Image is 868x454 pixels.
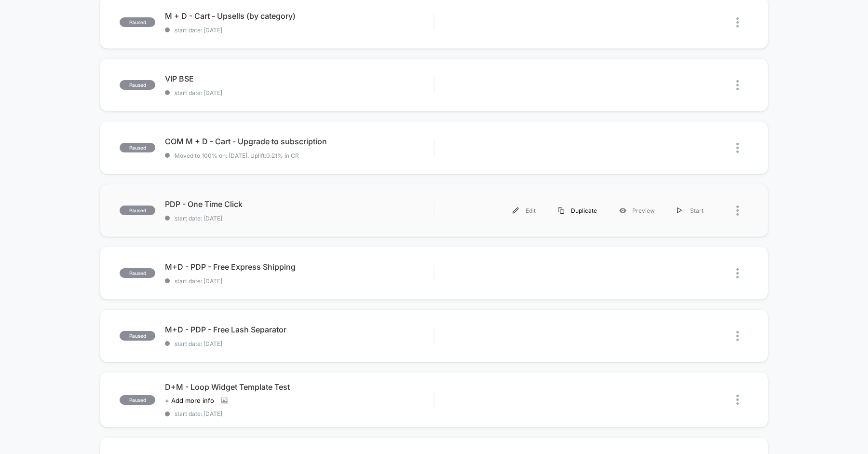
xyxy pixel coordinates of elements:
[558,207,564,214] img: menu
[165,137,434,146] span: COM M + D - Cart - Upgrade to subscription
[736,268,739,278] img: close
[165,397,214,404] span: + Add more info
[165,74,434,83] span: VIP BSE
[120,80,155,90] span: paused
[165,27,434,34] span: start date: [DATE]
[677,207,682,214] img: menu
[165,410,434,417] span: start date: [DATE]
[736,143,739,153] img: close
[165,340,434,347] span: start date: [DATE]
[547,200,608,221] div: Duplicate
[608,200,666,221] div: Preview
[165,262,434,272] span: M+D - PDP - Free Express Shipping
[165,215,434,222] span: start date: [DATE]
[120,143,155,152] span: paused
[120,17,155,27] span: paused
[502,200,547,221] div: Edit
[165,277,434,285] span: start date: [DATE]
[165,199,434,209] span: PDP - One Time Click
[120,268,155,278] span: paused
[513,207,519,214] img: menu
[165,382,434,392] span: D+M - Loop Widget Template Test
[736,17,739,28] img: close
[120,395,155,405] span: paused
[175,152,299,159] span: Moved to 100% on: [DATE] . Uplift: 0.21% in CR
[736,331,739,341] img: close
[165,89,434,96] span: start date: [DATE]
[120,206,155,215] span: paused
[666,200,715,221] div: Start
[736,206,739,216] img: close
[120,331,155,341] span: paused
[165,325,434,334] span: M+D - PDP - Free Lash Separator
[165,11,434,21] span: M + D - Cart - Upsells (by category)
[736,395,739,405] img: close
[736,80,739,90] img: close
